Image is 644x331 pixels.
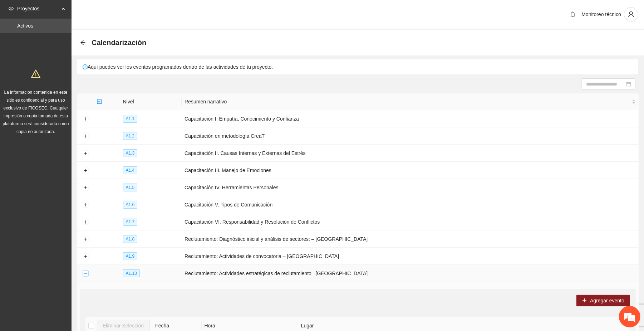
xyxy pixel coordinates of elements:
span: A1.10 [123,269,140,277]
span: A1.4 [123,166,138,174]
a: Activos [17,23,33,29]
button: Expand row [83,219,88,225]
span: Calendarización [92,37,146,48]
button: Expand row [83,151,88,156]
button: bell [567,9,579,20]
td: Reclutamiento: Actividades de convocatoria – [GEOGRAPHIC_DATA] [182,248,639,265]
button: user [624,7,638,21]
span: A1.8 [123,235,138,243]
span: Agregar evento [590,297,624,305]
td: Capacitación I. Empatía, Conocimiento y Confianza [182,110,639,127]
span: A1.3 [123,149,138,157]
span: plus [582,298,587,304]
button: Expand row [83,237,88,242]
div: Chatee con nosotros ahora [37,36,120,46]
div: Minimizar ventana de chat en vivo [117,4,134,21]
span: A1.2 [123,132,138,140]
span: eye [9,6,14,11]
button: Expand row [83,202,88,208]
button: Expand row [83,133,88,139]
span: A1.7 [123,218,138,226]
button: Collapse row [83,271,88,277]
td: Capacitación II. Causas Internas y Externas del Estrés [182,145,639,162]
span: A1.1 [123,115,138,123]
td: Capacitación VI. Responsabilidad y Resolución de Conflictos [182,213,639,230]
div: Back [80,40,86,46]
td: Capacitación IV. Herramientas Personales [182,179,639,196]
button: Expand row [83,168,88,174]
span: Estamos en línea. [41,96,99,168]
textarea: Escriba su mensaje y pulse “Intro” [4,195,136,220]
span: user [624,11,638,18]
td: Capacitación V. Tipos de Comunicación [182,196,639,213]
span: check-square [97,99,102,104]
span: Proyectos [17,1,59,16]
span: A1.5 [123,184,138,191]
td: Capacitación en metodología CreaT [182,127,639,145]
span: Resumen narrativo [185,98,630,106]
span: A1.6 [123,201,138,209]
button: Expand row [83,185,88,191]
th: Resumen narrativo [182,93,639,110]
button: plusAgregar evento [576,295,630,306]
span: A1.9 [123,252,138,260]
button: Expand row [83,116,88,122]
td: Reclutamiento: Diagnóstico inicial y análisis de sectores: – [GEOGRAPHIC_DATA] [182,230,639,248]
td: Capacitación III. Manejo de Emociones [182,162,639,179]
span: Monitoreo técnico [581,11,621,17]
span: La información contenida en este sitio es confidencial y para uso exclusivo de FICOSEC. Cualquier... [3,90,69,134]
td: Reclutamiento: Actividades estratégicas de reclutamiento– [GEOGRAPHIC_DATA] [182,265,639,282]
span: bell [567,11,578,17]
div: Aquí puedes ver los eventos programados dentro de las actividades de tu proyecto. [77,59,638,74]
span: exclamation-circle [83,64,88,69]
span: warning [31,69,40,78]
button: Expand row [83,254,88,259]
th: Nivel [120,93,182,110]
span: arrow-left [80,40,86,45]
